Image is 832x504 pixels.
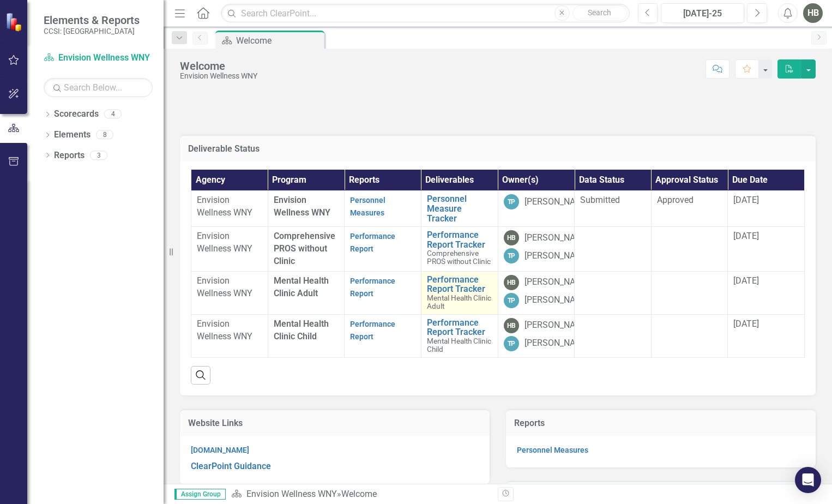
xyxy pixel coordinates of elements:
[427,293,491,310] span: Mental Health Clinic Adult
[575,227,652,272] td: Double-Click to Edit
[575,191,652,227] td: Double-Click to Edit
[803,3,823,23] button: HB
[421,191,498,227] td: Double-Click to Edit Right Click for Context Menu
[5,11,25,32] img: ClearPoint Strategy
[174,489,226,500] span: Assign Group
[104,110,122,119] div: 4
[575,314,652,357] td: Double-Click to Edit
[524,337,590,350] div: [PERSON_NAME]
[524,276,590,289] div: [PERSON_NAME]
[661,3,744,23] button: [DATE]-25
[657,195,694,205] span: Approved
[651,227,728,272] td: Double-Click to Edit
[517,446,588,454] a: Personnel Measures
[54,108,99,121] a: Scorecards
[96,130,113,140] div: 8
[651,191,728,227] td: Double-Click to Edit
[524,232,590,244] div: [PERSON_NAME]
[427,337,491,353] span: Mental Health Clinic Child
[274,275,329,298] span: Mental Health Clinic Adult
[231,488,490,501] div: »
[54,129,91,141] a: Elements
[350,277,395,298] a: Performance Report
[350,196,385,217] a: Personnel Measures
[665,7,740,20] div: [DATE]-25
[427,249,491,266] span: Comprehensive PROS without Clinic
[350,232,395,253] a: Performance Report
[524,319,590,332] div: [PERSON_NAME]
[274,195,330,218] span: Envision Wellness WNY
[54,149,85,162] a: Reports
[427,230,492,249] a: Performance Report Tracker
[341,489,377,499] div: Welcome
[180,72,257,80] div: Envision Wellness WNY
[236,34,322,47] div: Welcome
[575,271,652,314] td: Double-Click to Edit
[191,446,249,454] a: [DOMAIN_NAME]
[524,196,590,208] div: [PERSON_NAME]
[197,194,262,219] p: Envision Wellness WNY
[274,231,335,266] span: Comprehensive PROS without Clinic
[188,418,481,428] h3: Website Links
[197,230,262,255] p: Envision Wellness WNY
[504,275,519,290] div: HB
[180,60,257,72] div: Welcome
[504,194,519,209] div: TP
[524,250,590,262] div: [PERSON_NAME]
[580,195,620,205] span: Submitted
[514,418,807,428] h3: Reports
[44,27,140,35] small: CCSI: [GEOGRAPHIC_DATA]
[733,231,759,241] span: [DATE]
[246,489,337,499] a: Envision Wellness WNY
[90,151,107,160] div: 3
[651,271,728,314] td: Double-Click to Edit
[504,248,519,263] div: TP
[350,320,395,341] a: Performance Report
[572,5,627,21] button: Search
[188,144,807,154] h3: Deliverable Status
[427,194,492,223] a: Personnel Measure Tracker
[733,319,759,329] span: [DATE]
[421,271,498,314] td: Double-Click to Edit Right Click for Context Menu
[421,227,498,272] td: Double-Click to Edit Right Click for Context Menu
[504,230,519,245] div: HB
[524,294,590,307] div: [PERSON_NAME]
[44,52,153,64] a: Envision Wellness WNY
[274,319,329,341] span: Mental Health Clinic Child
[427,275,492,294] a: Performance Report Tracker
[504,318,519,333] div: HB
[197,275,262,300] p: Envision Wellness WNY
[733,275,759,286] span: [DATE]
[191,461,271,471] a: ClearPoint Guidance
[504,336,519,351] div: TP
[795,467,821,493] div: Open Intercom Messenger
[221,4,629,23] input: Search ClearPoint...
[197,318,262,343] p: Envision Wellness WNY
[733,195,759,205] span: [DATE]
[427,318,492,337] a: Performance Report Tracker
[651,314,728,357] td: Double-Click to Edit
[44,14,140,27] span: Elements & Reports
[421,314,498,357] td: Double-Click to Edit Right Click for Context Menu
[504,293,519,308] div: TP
[44,78,153,97] input: Search Below...
[588,8,611,17] span: Search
